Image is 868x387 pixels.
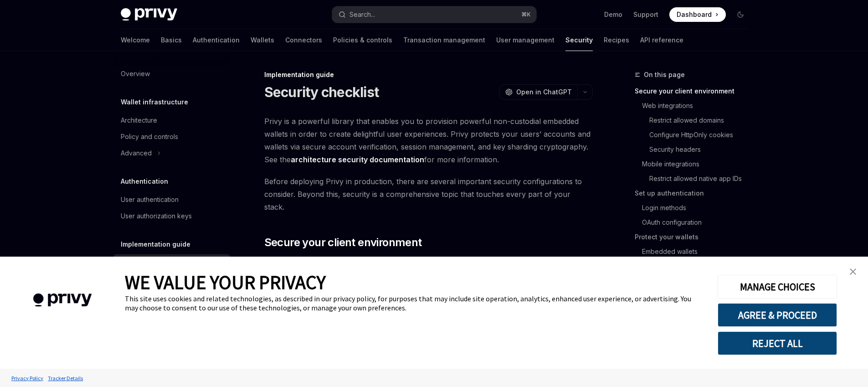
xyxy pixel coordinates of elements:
img: close banner [850,268,856,275]
span: Before deploying Privy in production, there are several important security configurations to cons... [264,175,593,213]
a: Authentication [193,29,240,51]
span: Dashboard [677,10,712,19]
button: Toggle Advanced section [113,145,230,161]
a: Basics [161,29,182,51]
button: Open search [332,6,536,23]
button: AGREE & PROCEED [718,303,837,327]
a: User management [496,29,555,51]
span: On this page [644,69,685,80]
span: ⌘ K [521,11,531,18]
button: MANAGE CHOICES [718,275,837,299]
span: Privy is a powerful library that enables you to provision powerful non-custodial embedded wallets... [264,115,593,166]
div: Implementation guide [264,70,593,79]
a: Architecture [113,112,230,129]
a: API reference [640,29,683,51]
a: close banner [844,263,862,281]
button: REJECT ALL [718,331,837,355]
div: This site uses cookies and related technologies, as described in our privacy policy, for purposes... [125,294,704,312]
a: Login methods [635,201,755,215]
a: Policies & controls [333,29,392,51]
a: User authorization keys [113,208,230,224]
a: Overview [113,66,230,82]
a: Set up authentication [635,186,755,201]
div: Policy and controls [121,131,178,142]
a: Dashboard [669,7,726,22]
a: Welcome [121,29,150,51]
a: Connectors [285,29,322,51]
span: WE VALUE YOUR PRIVACY [125,270,326,294]
a: Security checklist [113,254,230,271]
h5: Implementation guide [121,239,190,250]
a: Web integrations [635,98,755,113]
a: Demo [604,10,622,19]
a: Privacy Policy [9,370,46,386]
button: Toggle dark mode [733,7,748,22]
div: Search... [349,9,375,20]
div: Overview [121,68,150,79]
img: company logo [14,280,111,320]
button: Open in ChatGPT [499,84,577,100]
a: Security headers [635,142,755,157]
a: Security [565,29,593,51]
a: Restrict allowed domains [635,113,755,128]
h5: Wallet infrastructure [121,97,188,108]
h1: Security checklist [264,84,379,100]
a: Restrict allowed native app IDs [635,171,755,186]
a: Protect your wallets [635,230,755,244]
span: Open in ChatGPT [516,88,572,97]
a: Policy and controls [113,129,230,145]
a: Wallets [251,29,274,51]
a: Tracker Details [46,370,85,386]
span: Secure your client environment [264,235,422,250]
a: Transaction management [403,29,485,51]
img: dark logo [121,8,177,21]
div: Architecture [121,115,157,126]
a: Embedded wallets [635,244,755,259]
a: Mobile integrations [635,157,755,171]
a: User authentication [113,191,230,208]
a: OAuth configuration [635,215,755,230]
div: Advanced [121,148,152,159]
div: User authorization keys [121,211,192,222]
div: User authentication [121,194,179,205]
h5: Authentication [121,176,168,187]
a: Secure your client environment [635,84,755,98]
a: Support [633,10,658,19]
a: Recipes [604,29,629,51]
a: Configure HttpOnly cookies [635,128,755,142]
a: architecture security documentation [291,155,424,165]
